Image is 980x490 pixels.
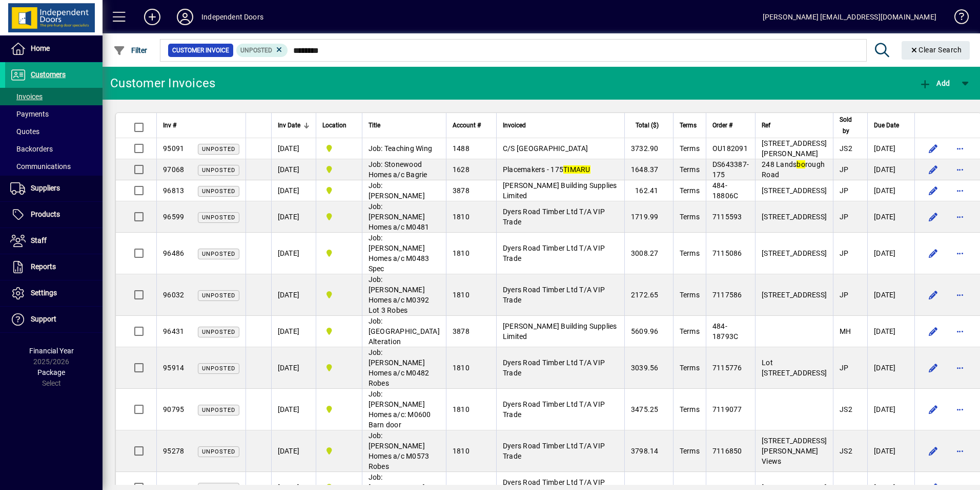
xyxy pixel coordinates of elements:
[840,186,849,195] span: JP
[916,74,952,92] button: Add
[840,327,851,335] span: MH
[163,447,184,455] span: 95278
[680,186,700,195] span: Terms
[952,182,968,199] button: More options
[10,110,49,118] span: Payments
[797,160,805,168] em: bo
[278,120,300,131] span: Inv Date
[271,138,316,159] td: [DATE]
[202,329,235,335] span: Unposted
[680,165,700,174] span: Terms
[453,447,469,455] span: 1810
[867,389,914,430] td: [DATE]
[503,359,605,377] span: Dyers Road Timber Ltd T/A VIP Trade
[163,364,184,372] span: 95914
[712,322,739,341] span: 484-18793C
[322,211,356,222] span: Timaru
[169,8,201,26] button: Profile
[874,120,899,131] span: Due Date
[369,202,430,231] span: Job: [PERSON_NAME] Homes a/c M0481
[322,326,356,337] span: Timaru
[712,405,742,413] span: 7119077
[503,208,605,226] span: Dyers Road Timber Ltd T/A VIP Trade
[840,405,852,413] span: JS2
[271,347,316,389] td: [DATE]
[762,291,827,299] span: [STREET_ADDRESS]
[163,165,184,174] span: 97068
[163,213,184,221] span: 96599
[919,79,950,87] span: Add
[867,233,914,274] td: [DATE]
[503,181,617,200] span: [PERSON_NAME] Building Supplies Limited
[202,448,235,455] span: Unposted
[712,249,742,257] span: 7115086
[840,447,852,455] span: JS2
[840,291,849,299] span: JP
[680,249,700,257] span: Terms
[680,405,700,413] span: Terms
[712,120,749,131] div: Order #
[762,120,827,131] div: Ref
[712,447,742,455] span: 7116850
[762,359,827,377] span: Lot [STREET_ADDRESS]
[271,159,316,180] td: [DATE]
[867,316,914,347] td: [DATE]
[910,46,962,54] span: Clear Search
[240,47,272,54] span: Unposted
[271,389,316,430] td: [DATE]
[202,407,235,413] span: Unposted
[113,46,148,54] span: Filter
[5,307,103,332] a: Support
[680,327,700,335] span: Terms
[762,139,827,158] span: [STREET_ADDRESS][PERSON_NAME]
[503,120,618,131] div: Invoiced
[369,181,425,200] span: Job: [PERSON_NAME]
[31,289,57,297] span: Settings
[503,244,605,262] span: Dyers Road Timber Ltd T/A VIP Trade
[925,360,942,376] button: Edit
[453,120,490,131] div: Account #
[867,180,914,201] td: [DATE]
[563,165,590,174] em: TIMARU
[902,41,970,60] button: Clear
[840,364,849,372] span: JP
[163,405,184,413] span: 90795
[31,184,60,192] span: Suppliers
[31,236,47,244] span: Staff
[925,245,942,261] button: Edit
[5,228,103,254] a: Staff
[369,390,431,429] span: Job: [PERSON_NAME] Homes a/c: M0600 Barn door
[453,327,469,335] span: 3878
[453,165,469,174] span: 1628
[925,443,942,459] button: Edit
[867,138,914,159] td: [DATE]
[925,287,942,303] button: Edit
[952,245,968,261] button: More options
[5,105,103,123] a: Payments
[5,140,103,158] a: Backorders
[925,182,942,199] button: Edit
[762,120,770,131] span: Ref
[925,161,942,178] button: Edit
[322,120,346,131] span: Location
[31,315,56,323] span: Support
[369,120,440,131] div: Title
[624,233,673,274] td: 3008.27
[202,146,235,153] span: Unposted
[163,120,176,131] span: Inv #
[712,144,748,153] span: OU182091
[369,234,430,273] span: Job: [PERSON_NAME] Homes a/c M0483 Spec
[867,159,914,180] td: [DATE]
[624,347,673,389] td: 3039.56
[5,254,103,280] a: Reports
[624,430,673,472] td: 3798.14
[31,44,50,52] span: Home
[762,160,825,179] span: 248 Lands rough Road
[680,364,700,372] span: Terms
[271,180,316,201] td: [DATE]
[680,291,700,299] span: Terms
[202,251,235,257] span: Unposted
[624,274,673,316] td: 2172.65
[271,233,316,274] td: [DATE]
[952,209,968,225] button: More options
